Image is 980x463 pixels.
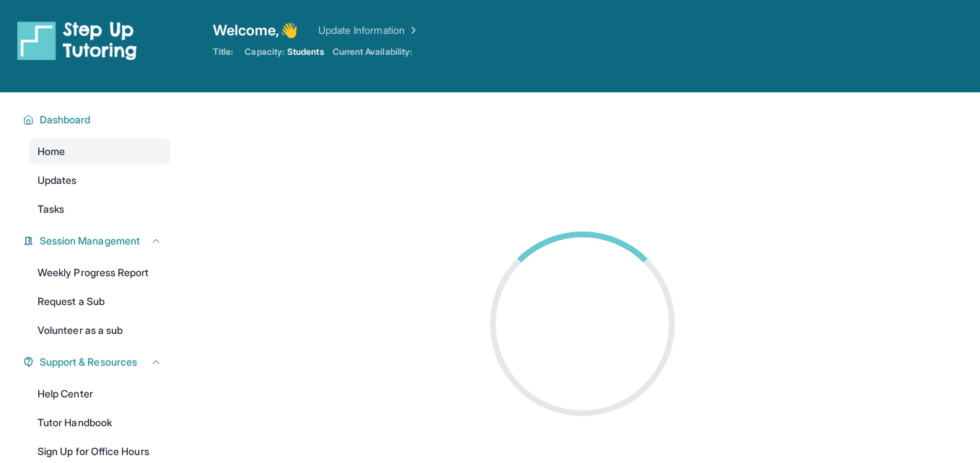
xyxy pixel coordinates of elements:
[38,173,77,188] span: Updates
[287,46,324,58] span: Students
[213,46,233,58] span: Title:
[318,23,419,38] a: Update Information
[213,20,298,40] span: Welcome, 👋
[38,202,64,216] span: Tasks
[29,317,170,343] a: Volunteer as a sub
[17,20,137,61] img: logo
[34,355,162,369] button: Support & Resources
[38,144,65,159] span: Home
[40,355,137,369] span: Support & Resources
[29,381,170,407] a: Help Center
[405,23,419,38] img: Chevron Right
[245,46,284,58] span: Capacity:
[34,234,162,248] button: Session Management
[40,234,140,248] span: Session Management
[29,260,170,286] a: Weekly Progress Report
[34,113,162,127] button: Dashboard
[29,288,170,314] a: Request a Sub
[29,138,170,164] a: Home
[40,113,91,127] span: Dashboard
[29,167,170,193] a: Updates
[333,46,412,58] span: Current Availability:
[29,196,170,222] a: Tasks
[29,410,170,436] a: Tutor Handbook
